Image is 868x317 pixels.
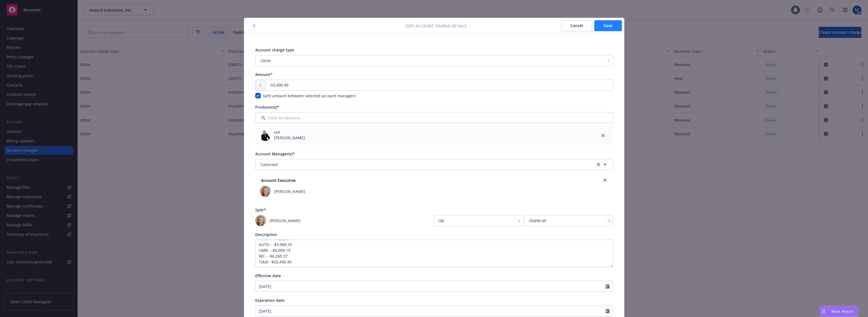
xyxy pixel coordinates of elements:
input: 0.00 [266,80,613,90]
textarea: Installment 1 - Chubb PCKG/AUTO/UMB/WC Quarterly Commission Return PROP - -$21,619.26 GL - -$15,2... [255,240,613,267]
img: employee photo [260,186,271,197]
span: Effective date [255,273,281,278]
span: Amount* [255,72,273,77]
span: [PERSON_NAME] [270,218,301,224]
a: close [600,132,606,139]
span: Nova Assist [831,309,853,314]
span: Edit account charge details [406,23,467,29]
span: 1 selected [260,162,278,167]
div: Drag to move [820,306,827,317]
span: $ [608,218,611,224]
a: clear selection [595,161,602,168]
span: Expiration date [255,298,285,303]
span: Producer(s)* [255,104,279,110]
span: % [518,218,521,224]
span: Split* [255,207,266,213]
input: Filter by keyword... [255,112,613,123]
input: MM/DD/YYYY [255,306,606,316]
strong: Account Executive [261,178,296,183]
span: Account charge type [255,47,294,53]
span: Account Manager(s)* [255,151,295,156]
span: EVP [274,130,305,135]
span: Other [258,58,602,64]
span: Save [604,23,612,28]
span: Description [255,232,277,237]
input: MM/DD/YYYY [255,281,606,292]
svg: Calendar [606,309,609,313]
img: employee photo [255,215,266,226]
button: 1selectedclear selection [255,159,613,170]
a: close [602,177,608,184]
span: [PERSON_NAME] [274,188,305,194]
span: [PERSON_NAME] [274,135,305,141]
button: Nova Assist [820,306,858,317]
span: Other [260,58,271,64]
button: Cancel [561,20,592,31]
svg: Calendar [606,284,609,289]
img: employee photo [260,130,271,141]
button: Save [594,20,622,31]
span: Split amount between selected account managers [263,93,356,98]
span: Cancel [570,23,583,28]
